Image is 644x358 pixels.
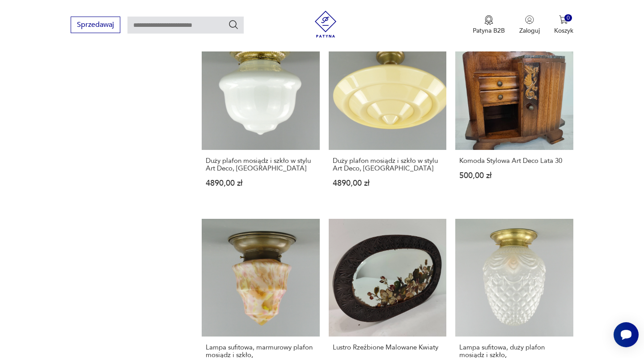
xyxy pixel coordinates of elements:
[312,11,339,38] img: Patyna - sklep z meblami i dekoracjami vintage
[554,15,573,35] button: 0Koszyk
[333,157,442,172] h3: Duży plafon mosiądz i szkło w stylu Art Deco, [GEOGRAPHIC_DATA]
[459,172,569,179] p: 500,00 zł
[519,26,540,35] p: Zaloguj
[484,15,493,25] img: Ikona medalu
[519,15,540,35] button: Zaloguj
[559,15,568,24] img: Ikona koszyka
[71,17,120,33] button: Sprzedawaj
[333,344,442,351] h3: Lustro Rzeźbione Malowane Kwiaty
[614,322,639,347] iframe: Smartsupp widget button
[564,14,572,22] div: 0
[473,15,505,35] a: Ikona medaluPatyna B2B
[71,22,120,29] a: Sprzedawaj
[202,32,319,204] a: Duży plafon mosiądz i szkło w stylu Art Deco, PolskaDuży plafon mosiądz i szkło w stylu Art Deco,...
[206,179,315,187] p: 4890,00 zł
[455,32,573,204] a: Komoda Stylowa Art Deco Lata 30Komoda Stylowa Art Deco Lata 30500,00 zł
[473,26,505,35] p: Patyna B2B
[525,15,534,24] img: Ikonka użytkownika
[228,19,239,30] button: Szukaj
[473,15,505,35] button: Patyna B2B
[333,179,442,187] p: 4890,00 zł
[206,157,315,172] h3: Duży plafon mosiądz i szkło w stylu Art Deco, [GEOGRAPHIC_DATA]
[554,26,573,35] p: Koszyk
[459,157,569,165] h3: Komoda Stylowa Art Deco Lata 30
[329,32,446,204] a: Duży plafon mosiądz i szkło w stylu Art Deco, PolskaDuży plafon mosiądz i szkło w stylu Art Deco,...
